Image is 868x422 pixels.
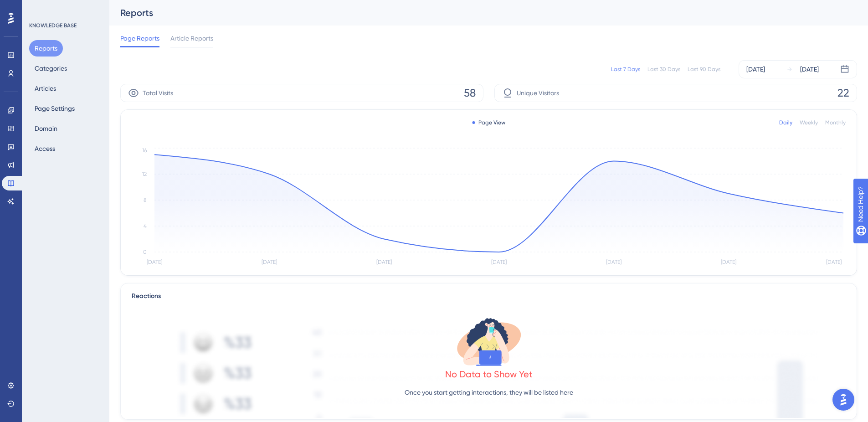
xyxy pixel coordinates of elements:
[29,60,72,77] button: Categories
[405,387,573,398] p: Once you start getting interactions, they will be listed here
[611,66,640,73] div: Last 7 Days
[830,386,857,413] iframe: UserGuiding AI Assistant Launcher
[746,64,765,75] div: [DATE]
[21,2,57,13] span: Need Help?
[143,249,147,255] tspan: 0
[721,259,736,265] tspan: [DATE]
[800,119,818,126] div: Weekly
[29,40,63,57] button: Reports
[29,100,80,117] button: Page Settings
[142,147,147,154] tspan: 16
[29,120,63,137] button: Domain
[142,171,147,177] tspan: 12
[132,291,846,302] div: Reactions
[517,87,559,98] span: Unique Visitors
[120,33,159,44] span: Page Reports
[688,66,720,73] div: Last 90 Days
[262,259,277,265] tspan: [DATE]
[144,197,147,203] tspan: 8
[143,87,173,98] span: Total Visits
[606,259,621,265] tspan: [DATE]
[491,259,507,265] tspan: [DATE]
[376,259,392,265] tspan: [DATE]
[779,119,792,126] div: Daily
[445,368,533,381] div: No Data to Show Yet
[120,6,834,19] div: Reports
[826,259,842,265] tspan: [DATE]
[29,80,62,97] button: Articles
[170,33,213,44] span: Article Reports
[29,22,77,29] div: KNOWLEDGE BASE
[825,119,846,126] div: Monthly
[647,66,680,73] div: Last 30 Days
[144,223,147,229] tspan: 4
[472,119,505,126] div: Page View
[837,86,849,100] span: 22
[464,86,476,100] span: 58
[147,259,162,265] tspan: [DATE]
[800,64,819,75] div: [DATE]
[29,140,61,157] button: Access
